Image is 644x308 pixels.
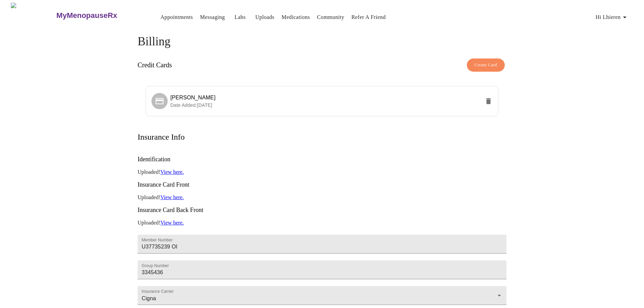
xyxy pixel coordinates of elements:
[314,10,347,24] button: Community
[229,10,251,24] button: Labs
[317,13,344,22] a: Community
[200,13,225,22] a: Messaging
[495,291,504,300] button: Open
[56,11,117,20] h3: MyMenopauseRx
[170,102,212,108] span: Date Added: [DATE]
[138,220,506,226] p: Uploaded!
[160,169,184,175] a: View here.
[197,10,228,24] button: Messaging
[235,13,246,22] a: Labs
[170,95,216,100] span: [PERSON_NAME]
[158,10,196,24] button: Appointments
[253,10,277,24] button: Uploads
[351,13,386,22] a: Refer a Friend
[138,61,172,69] h3: Credit Cards
[349,10,388,24] button: Refer a Friend
[593,10,631,24] button: Hi Lhieren
[138,194,506,200] p: Uploaded!
[480,93,497,109] button: delete
[161,13,193,22] a: Appointments
[138,169,506,175] p: Uploaded!
[55,4,144,27] a: MyMenopauseRx
[596,13,629,22] span: Hi Lhieren
[467,58,505,72] button: Create Card
[160,220,184,226] a: View here.
[138,133,185,142] h3: Insurance Info
[160,194,184,200] a: View here.
[282,13,310,22] a: Medications
[138,207,506,214] h3: Insurance Card Back Front
[475,61,497,69] span: Create Card
[11,3,55,28] img: MyMenopauseRx Logo
[279,10,313,24] button: Medications
[138,181,506,188] h3: Insurance Card Front
[255,13,275,22] a: Uploads
[138,156,506,163] h3: Identification
[138,35,506,48] h4: Billing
